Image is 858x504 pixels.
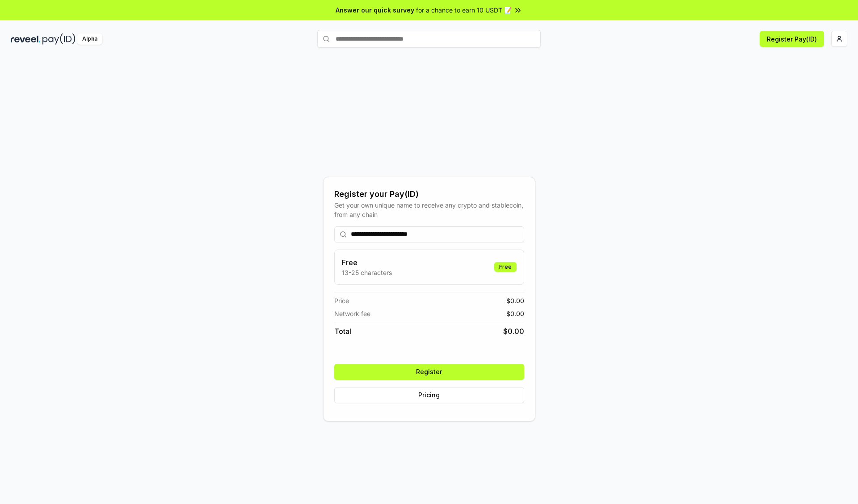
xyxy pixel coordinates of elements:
[494,262,517,272] div: Free
[77,33,102,45] div: Alpha
[334,387,524,403] button: Pricing
[506,309,524,318] span: $ 0.00
[342,257,392,268] h3: Free
[334,364,524,380] button: Register
[334,200,524,219] div: Get your own unique name to receive any crypto and stablecoin, from any chain
[334,326,351,337] span: Total
[336,5,414,15] span: Answer our quick survey
[42,33,76,45] img: pay_id
[506,296,524,305] span: $ 0.00
[503,326,524,337] span: $ 0.00
[760,31,824,47] button: Register Pay(ID)
[11,33,41,45] img: reveel_dark
[334,296,349,305] span: Price
[416,5,512,15] span: for a chance to earn 10 USDT 📝
[334,309,370,318] span: Network fee
[342,268,392,277] p: 13-25 characters
[334,188,524,200] div: Register your Pay(ID)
